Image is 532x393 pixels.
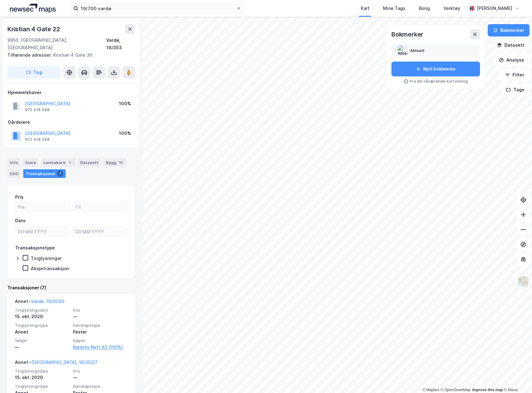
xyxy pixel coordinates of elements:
span: Tinglysningstype [15,384,69,389]
div: 100% [119,130,131,137]
img: logo.a4113a55bc3d86da70a041830d287a7e.svg [10,4,56,13]
div: Hjemmelshaver [8,89,135,96]
div: Transaksjoner [23,169,66,178]
div: Pris [15,193,24,201]
div: Bolig [419,5,430,12]
span: Pris [73,308,128,313]
div: Fra din nåværende kartvisning [391,79,480,84]
div: Kontrollprogram for chat [501,363,532,393]
iframe: Chat Widget [501,363,532,393]
div: 100% [119,100,131,107]
div: Annet - [15,359,98,369]
button: Filter [500,69,530,81]
a: Mapbox [422,388,439,392]
div: Ahlsell [410,47,424,54]
div: 7 [57,171,63,177]
img: Ahlsell [398,45,408,55]
div: 972 418 048 [25,137,50,142]
span: Selger [15,338,69,343]
div: Kart [361,5,369,12]
a: Improve this map [472,388,503,392]
div: Eiere [23,158,38,167]
div: Bokmerker [391,29,423,39]
div: [PERSON_NAME] [477,5,512,12]
span: Tilhørende adresser: [7,52,53,58]
a: Barents Nett AS (100%) [73,343,128,351]
button: Nytt bokmerke [391,62,480,76]
input: DD.MM.YYYY [73,227,127,236]
div: 15. okt. 2020 [15,374,69,381]
div: Bygg [103,158,127,167]
input: Fra [15,202,70,211]
div: — [73,313,128,320]
span: Tinglysningsdato [15,369,69,374]
input: DD.MM.YYYY [15,227,70,236]
span: Tinglysningstype [15,323,69,328]
a: OpenStreetMap [441,388,471,392]
button: Analyse [494,54,530,66]
span: Eierskapstype [73,323,128,328]
div: Transaksjoner (7) [7,284,135,292]
input: Til [73,202,127,211]
div: 15. okt. 2020 [15,313,69,320]
div: Verktøy [443,5,460,12]
img: Z [517,276,529,287]
div: Aksjetransaksjon [31,266,69,271]
button: Datasett [492,39,530,51]
div: Leietakere [41,158,75,167]
a: [GEOGRAPHIC_DATA], 19/353/7 [31,360,98,365]
button: Bokmerker [488,24,530,37]
div: — [73,374,128,381]
div: 9950, [GEOGRAPHIC_DATA], [GEOGRAPHIC_DATA] [7,37,106,51]
button: Tag [7,66,61,79]
div: ESG [7,169,21,178]
div: — [15,343,69,351]
div: Kristian 4 Gate 30 [7,51,130,59]
div: Tinglysninger [31,255,62,261]
div: Datasett [78,158,101,167]
input: Søk på adresse, matrikkel, gårdeiere, leietakere eller personer [78,4,236,13]
div: Kristian 4 Gate 22 [7,24,61,34]
span: Pris [73,369,128,374]
button: Tags [501,84,530,96]
div: Vardø, 19/353 [106,37,135,51]
span: Eierskapstype [73,384,128,389]
div: Mine Tags [383,5,405,12]
div: Dato [15,217,26,224]
div: Info [7,158,20,167]
a: Vardø, 19/353/5 [31,299,64,304]
div: Annet - [15,298,64,308]
div: 10 [118,159,124,166]
span: Tinglysningsdato [15,308,69,313]
div: 1 [67,159,73,166]
div: Transaksjonstype [15,244,55,252]
div: Fester [73,328,128,336]
span: Kjøper [73,338,128,343]
div: 972 418 048 [25,107,50,112]
div: Annet [15,328,69,336]
div: Gårdeiere [8,119,135,126]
